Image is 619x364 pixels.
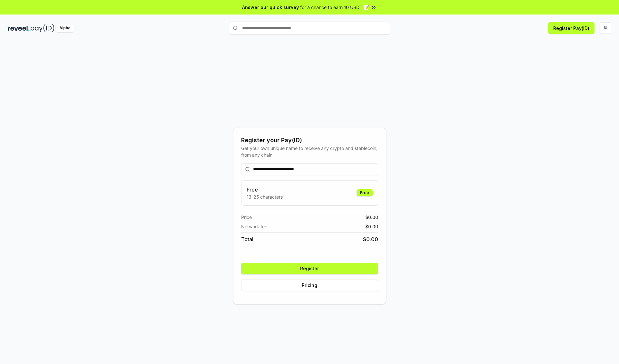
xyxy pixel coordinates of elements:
[241,280,378,291] button: Pricing
[241,235,253,243] span: Total
[365,214,378,221] span: $ 0.00
[242,4,299,11] span: Answer our quick survey
[31,24,54,32] img: pay_id
[241,136,378,145] div: Register your Pay(ID)
[8,24,29,32] img: reveel_dark
[247,186,283,193] h3: Free
[300,4,369,11] span: for a chance to earn 10 USDT 📝
[56,24,74,32] div: Alpha
[247,193,283,200] p: 13-25 characters
[365,223,378,230] span: $ 0.00
[241,145,378,158] div: Get your own unique name to receive any crypto and stablecoin, from any chain
[241,223,267,230] span: Network fee
[241,214,252,221] span: Price
[548,22,594,34] button: Register Pay(ID)
[357,189,373,196] div: Free
[363,235,378,243] span: $ 0.00
[241,263,378,274] button: Register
